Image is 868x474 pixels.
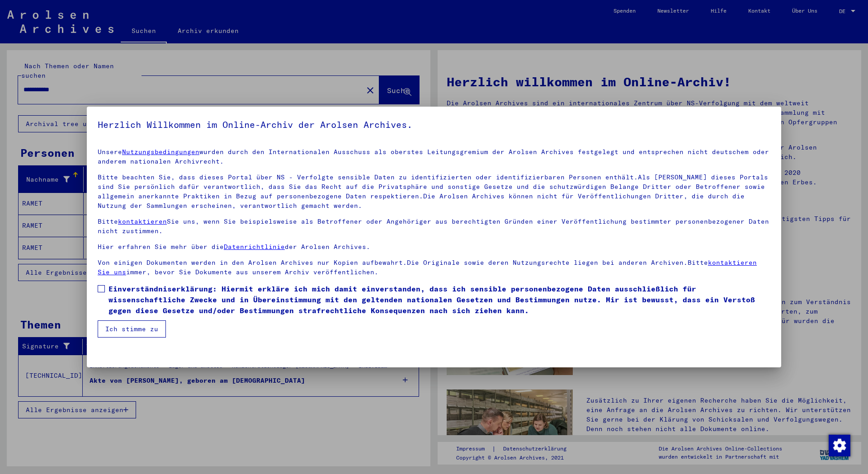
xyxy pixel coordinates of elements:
[98,242,770,252] p: Hier erfahren Sie mehr über die der Arolsen Archives.
[98,217,770,236] p: Bitte Sie uns, wenn Sie beispielsweise als Betroffener oder Angehöriger aus berechtigten Gründen ...
[118,217,167,225] a: kontaktieren
[98,173,770,211] p: Bitte beachten Sie, dass dieses Portal über NS - Verfolgte sensible Daten zu identifizierten oder...
[122,148,199,156] a: Nutzungsbedingungen
[98,320,166,338] button: Ich stimme zu
[98,147,770,166] p: Unsere wurden durch den Internationalen Ausschuss als oberstes Leitungsgremium der Arolsen Archiv...
[98,258,770,277] p: Von einigen Dokumenten werden in den Arolsen Archives nur Kopien aufbewahrt.Die Originale sowie d...
[828,434,850,456] div: Zustimmung ändern
[108,283,770,316] span: Einverständniserklärung: Hiermit erkläre ich mich damit einverstanden, dass ich sensible personen...
[829,435,850,456] img: Zustimmung ändern
[224,243,285,251] a: Datenrichtlinie
[98,117,770,132] h5: Herzlich Willkommen im Online-Archiv der Arolsen Archives.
